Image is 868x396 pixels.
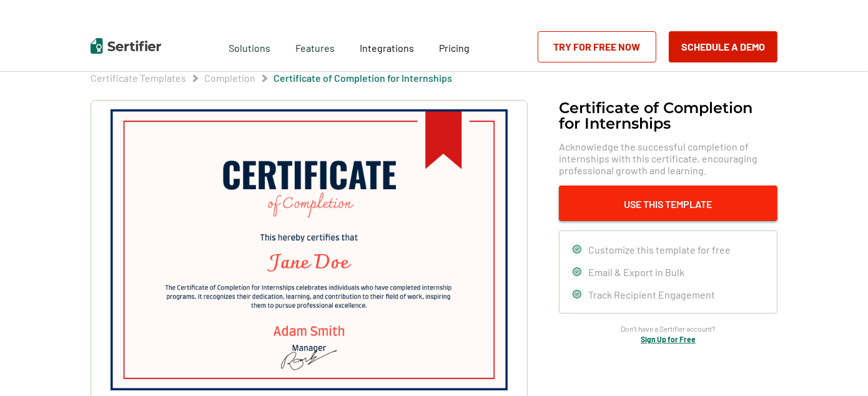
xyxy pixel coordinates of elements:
span: Acknowledge the successful completion of internships with this certificate, encouraging professio... [559,141,777,176]
iframe: Chat Widget [806,336,868,396]
span: Don’t have a Sertifier account? [621,323,716,335]
span: Features [296,39,335,54]
span: Integrations [360,42,415,54]
span: Certificate Templates [91,72,186,84]
span: Pricing [440,42,470,54]
span: Certificate of Completion​ for Internships [274,72,452,84]
img: Certificate of Completion​ for Internships [111,109,508,390]
h1: Certificate of Completion​ for Internships [559,100,777,131]
a: Completion [204,72,255,84]
a: Integrations [360,39,415,54]
span: Email & Export in Bulk [588,266,684,278]
a: Certificate of Completion​ for Internships [274,72,452,84]
a: Sign Up for Free [641,335,696,344]
img: Sertifier | Digital Credentialing Platform [91,38,161,54]
span: Completion [204,72,255,84]
span: Customize this template for free [588,244,731,255]
button: Use This Template [559,186,777,221]
a: Try for Free Now [538,31,656,62]
span: Track Recipient Engagement [588,289,715,300]
a: Certificate Templates [91,72,186,84]
span: Solutions [229,39,271,54]
a: Pricing [440,39,470,54]
div: Breadcrumb [91,72,452,84]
